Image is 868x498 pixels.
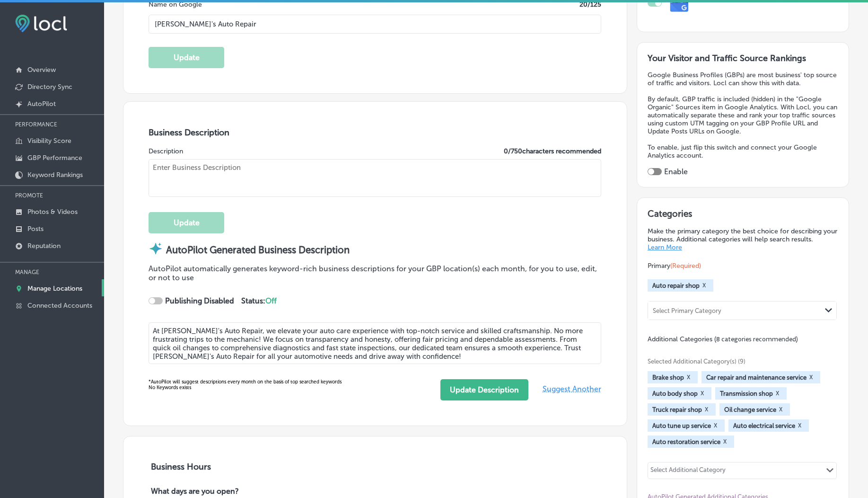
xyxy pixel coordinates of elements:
[149,264,601,282] p: AutoPilot automatically generates keyword-rich business descriptions for your GBP location(s) eac...
[648,95,838,135] p: By default, GBP traffic is included (hidden) in the "Google Organic" Sources item in Google Analy...
[652,282,700,289] span: Auto repair shop
[700,282,709,289] button: X
[149,0,202,9] label: Name on Google
[440,379,528,400] button: Update Description
[648,335,798,343] span: Additional Categories
[648,53,838,63] h3: Your Visitor and Traffic Source Rankings
[27,83,72,91] p: Directory Sync
[702,406,711,413] button: X
[652,390,698,397] span: Auto body shop
[653,307,721,314] div: Select Primary Category
[720,438,729,445] button: X
[807,373,815,381] button: X
[15,15,67,32] img: fda3e92497d09a02dc62c9cd864e3231.png
[149,15,601,34] input: Enter Location Name
[724,406,776,413] span: Oil change service
[149,241,163,256] img: autopilot-icon
[706,374,807,381] span: Car repair and maintenance service
[714,335,798,344] span: (8 categories recommended)
[648,358,831,365] span: Selected Additional Category(s) (9)
[265,296,277,305] span: Off
[652,438,720,445] span: Auto restoration service
[720,390,773,397] span: Transmission shop
[27,154,82,162] p: GBP Performance
[684,373,693,381] button: X
[776,406,785,413] button: X
[149,487,307,497] p: What days are you open?
[711,422,720,429] button: X
[698,390,707,397] button: X
[664,167,688,176] label: Enable
[27,208,78,216] p: Photos & Videos
[165,296,234,305] strong: Publishing Disabled
[648,262,701,270] span: Primary
[149,212,224,233] button: Update
[733,422,795,429] span: Auto electrical service
[149,147,183,155] label: Description
[27,171,83,179] p: Keyword Rankings
[27,225,44,233] p: Posts
[149,462,601,472] h3: Business Hours
[149,379,342,385] span: *AutoPilot will suggest descriptions every month on the basis of top searched keywords
[27,100,56,108] p: AutoPilot
[27,242,61,250] p: Reputation
[648,143,838,160] p: To enable, just flip this switch and connect your Google Analytics account.
[795,422,804,429] button: X
[670,262,701,270] span: (Required)
[648,208,838,222] h3: Categories
[652,422,711,429] span: Auto tune up service
[241,296,277,305] strong: Status:
[652,374,684,381] span: Brake shop
[579,0,601,9] label: 20 /125
[149,322,601,364] textarea: At [PERSON_NAME]'s Auto Repair, we elevate your auto care experience with top-notch service and s...
[773,390,782,397] button: X
[27,137,71,145] p: Visibility Score
[149,127,601,138] h3: Business Description
[648,243,682,251] a: Learn More
[149,379,342,391] div: No Keywords exists
[543,377,601,400] span: Suggest Another
[149,47,224,68] button: Update
[648,227,838,251] p: Make the primary category the best choice for describing your business. Additional categories wil...
[27,302,92,310] p: Connected Accounts
[27,66,56,74] p: Overview
[652,406,702,413] span: Truck repair shop
[27,285,82,293] p: Manage Locations
[504,147,601,155] label: 0 / 750 characters recommended
[166,244,350,256] strong: AutoPilot Generated Business Description
[650,466,726,477] div: Select Additional Category
[648,71,838,87] p: Google Business Profiles (GBPs) are most business' top source of traffic and visitors. Locl can s...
